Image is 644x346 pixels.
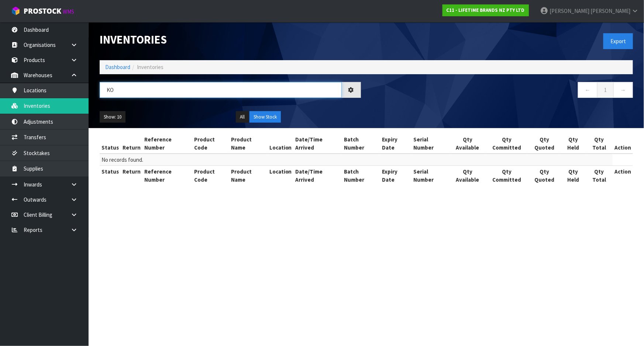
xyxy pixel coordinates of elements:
[100,134,121,154] th: Status
[380,134,411,154] th: Expiry Date
[192,166,229,185] th: Product Code
[100,33,361,46] h1: Inventories
[450,134,486,154] th: Qty Available
[561,134,586,154] th: Qty Held
[372,82,633,100] nav: Page navigation
[249,111,281,123] button: Show Stock
[597,82,614,98] a: 1
[100,82,342,98] input: Search inventories
[442,4,529,16] a: C11 - LIFETIME BRANDS NZ PTY LTD
[268,134,294,154] th: Location
[24,6,61,16] span: ProStock
[230,166,268,185] th: Product Name
[613,82,633,98] a: →
[137,64,163,71] span: Inventories
[578,82,597,98] a: ←
[486,166,528,185] th: Qty Committed
[121,134,142,154] th: Return
[100,166,121,185] th: Status
[105,64,130,71] a: Dashboard
[121,166,142,185] th: Return
[613,166,633,185] th: Action
[342,166,380,185] th: Batch Number
[528,166,561,185] th: Qty Quoted
[100,111,125,123] button: Show: 10
[192,134,229,154] th: Product Code
[100,154,613,166] td: No records found.
[142,166,192,185] th: Reference Number
[294,166,342,185] th: Date/Time Arrived
[450,166,486,185] th: Qty Available
[380,166,411,185] th: Expiry Date
[486,134,528,154] th: Qty Committed
[342,134,380,154] th: Batch Number
[603,33,633,49] button: Export
[11,6,20,16] img: cube-alt.png
[613,134,633,154] th: Action
[63,8,74,15] small: WMS
[230,134,268,154] th: Product Name
[411,166,450,185] th: Serial Number
[411,134,450,154] th: Serial Number
[447,7,525,13] strong: C11 - LIFETIME BRANDS NZ PTY LTD
[586,134,613,154] th: Qty Total
[142,134,192,154] th: Reference Number
[268,166,294,185] th: Location
[294,134,342,154] th: Date/Time Arrived
[236,111,249,123] button: All
[561,166,586,185] th: Qty Held
[550,7,589,14] span: [PERSON_NAME]
[586,166,613,185] th: Qty Total
[528,134,561,154] th: Qty Quoted
[590,7,630,14] span: [PERSON_NAME]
